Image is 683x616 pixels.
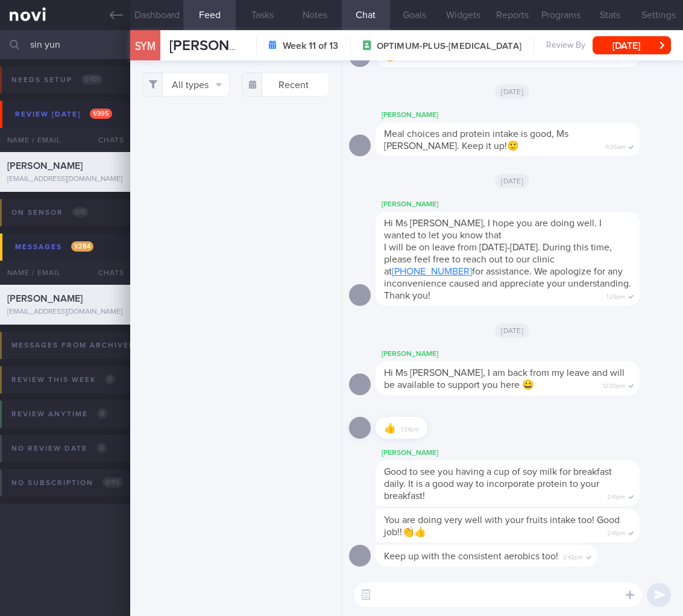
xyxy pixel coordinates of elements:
div: [EMAIL_ADDRESS][DOMAIN_NAME] [7,308,123,317]
div: Review [DATE] [12,106,115,122]
span: 0 [96,443,107,453]
span: 1 / 395 [90,109,112,119]
div: [PERSON_NAME] [376,347,676,361]
span: 2:41pm [607,526,625,538]
span: 0 [97,408,107,419]
span: 2:41pm [607,490,625,501]
div: Messages [12,239,96,255]
button: All types [142,72,230,97]
span: Keep up with the consistent aerobics too! [384,551,558,561]
span: 1 / 284 [71,241,93,252]
span: 1:29pm [606,290,625,301]
div: SYM [127,23,163,69]
div: [EMAIL_ADDRESS][DOMAIN_NAME] [7,175,123,184]
button: [DATE] [593,36,671,54]
span: Meal choices and protein intake is good, Ms [PERSON_NAME]. Keep it up!🙂 [384,129,568,151]
span: Review By [546,40,585,51]
span: [DATE] [495,323,529,338]
span: [PERSON_NAME] [169,39,282,53]
span: OPTIMUM-PLUS-[MEDICAL_DATA] [377,40,521,52]
span: [DATE] [495,174,529,188]
span: Hi Ms [PERSON_NAME], I am back from my leave and will be available to support you here 😀 [384,368,625,390]
div: No review date [8,440,110,457]
span: 1:24pm [401,422,419,434]
span: [PERSON_NAME] [7,161,83,171]
span: 0 [105,374,115,384]
div: [PERSON_NAME] [376,197,676,212]
div: Messages from Archived [8,337,162,354]
div: No subscription [8,475,126,491]
span: 👍 [384,424,396,433]
span: Good to see you having a cup of soy milk for breakfast daily. It is a good way to incorporate pro... [384,467,612,501]
div: Review this week [8,372,118,388]
span: [DATE] [495,84,529,99]
span: 0 / 95 [102,477,123,487]
span: [PERSON_NAME] [7,294,83,303]
strong: Week 11 of 13 [283,40,338,52]
div: [PERSON_NAME] [376,446,676,460]
span: 2:42pm [563,550,583,562]
div: Chats [82,261,130,285]
span: 11:26am [605,140,625,151]
div: Chats [82,128,130,152]
div: [PERSON_NAME] [376,108,676,122]
span: Hi Ms [PERSON_NAME], I hope you are doing well. I wanted to let you know that [384,218,602,240]
span: I will be on leave from [DATE]-[DATE]. During this time, please feel free to reach out to our cli... [384,243,631,300]
div: Review anytime [8,406,110,422]
span: 12:00pm [603,379,625,390]
span: You are doing very well with your fruits intake too! Good job!!👏👍 [384,515,620,537]
span: 0 / 101 [81,74,102,84]
span: 0 / 5 [72,207,89,217]
a: [PHONE_NUMBER] [392,267,472,276]
div: On sensor [8,205,92,221]
div: Needs setup [8,72,105,88]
